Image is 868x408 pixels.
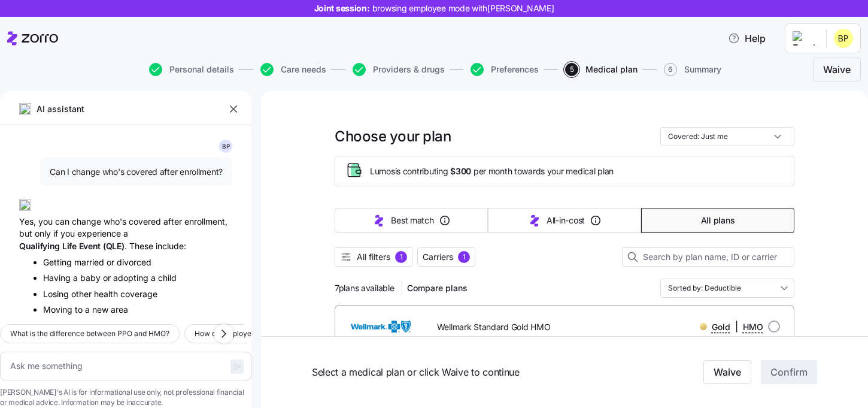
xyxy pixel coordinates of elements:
[117,257,151,267] span: divorced
[793,31,817,46] img: Employer logo
[344,312,418,341] img: Wellmark BlueCross BlueShield of Iowa
[147,63,234,76] a: Personal details
[712,321,730,333] span: Gold
[80,273,103,283] span: baby
[43,304,75,315] span: Moving
[372,2,554,14] span: browsing employee mode with [PERSON_NAME]
[258,63,326,76] a: Care needs
[19,199,31,211] img: ai-icon.png
[714,365,741,380] span: Waive
[195,328,323,340] span: How do employer contributions work?
[50,166,223,178] span: Can I change who's covered after enrollment?
[149,63,234,76] button: Personal details
[407,282,468,294] span: Compare plans
[391,214,433,226] span: Best match
[158,273,177,283] span: child
[664,63,677,76] span: 6
[19,103,31,115] img: ai-icon.png
[103,273,113,283] span: or
[585,65,638,74] span: Medical plan
[75,304,85,315] span: to
[565,63,638,76] button: 5Medical plan
[813,58,861,81] button: Waive
[94,289,120,299] span: health
[622,247,794,267] input: Search by plan name, ID or carrier
[222,143,230,149] span: B P
[660,279,794,298] input: Order by dropdown
[151,273,158,283] span: a
[700,319,763,334] div: |
[357,251,390,263] span: All filters
[43,257,74,267] span: Getting
[335,247,412,267] button: All filters1
[471,63,539,76] button: Preferences
[563,63,638,76] a: 5Medical plan
[120,289,157,299] span: coverage
[103,241,125,252] span: (QLE)
[71,289,94,299] span: other
[335,282,394,294] span: 7 plans available
[718,26,775,50] button: Help
[423,251,453,263] span: Carriers
[62,241,79,252] span: Life
[314,2,554,14] span: Joint session:
[450,165,471,177] span: $300
[703,361,751,385] button: Waive
[73,273,80,283] span: a
[761,361,817,385] button: Confirm
[74,257,107,267] span: married
[19,189,232,253] div: Yes, you can change who's covered after enrollment, but only if you experience a . These include:
[19,241,62,252] span: Qualifying
[402,279,472,298] button: Compare plans
[395,251,407,263] div: 1
[10,328,169,340] span: What is the difference between PPO and HMO?
[312,365,645,380] span: Select a medical plan or click Waive to continue
[113,273,151,283] span: adopting
[664,63,721,76] button: 6Summary
[743,321,763,333] span: HMO
[107,257,117,267] span: or
[468,63,539,76] a: Preferences
[491,65,539,74] span: Preferences
[335,127,451,146] h1: Choose your plan
[770,365,808,380] span: Confirm
[92,304,111,315] span: new
[728,31,766,46] span: Help
[43,289,71,299] span: Losing
[353,63,445,76] button: Providers & drugs
[417,247,475,267] button: Carriers1
[260,63,326,76] button: Care needs
[547,214,585,226] span: All-in-cost
[565,63,578,76] span: 5
[111,304,128,315] span: area
[458,251,470,263] div: 1
[184,324,333,343] button: How do employer contributions work?
[43,273,73,283] span: Having
[281,65,326,74] span: Care needs
[85,304,92,315] span: a
[350,63,445,76] a: Providers & drugs
[370,165,614,177] span: Lumos is contributing per month towards your medical plan
[79,241,103,252] span: Event
[684,65,721,74] span: Summary
[36,102,85,116] span: AI assistant
[701,214,735,226] span: All plans
[437,321,551,333] span: Wellmark Standard Gold HMO
[373,65,445,74] span: Providers & drugs
[169,65,234,74] span: Personal details
[823,62,851,77] span: Waive
[834,29,853,48] img: 071854b8193060c234944d96ad859145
